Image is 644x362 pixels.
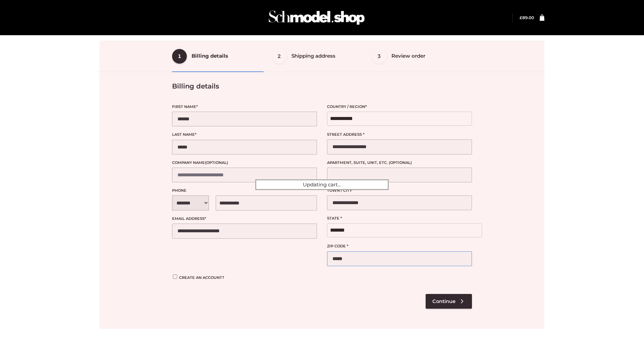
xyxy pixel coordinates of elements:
bdi: 89.00 [520,15,534,20]
span: £ [520,15,522,20]
div: Updating cart... [255,179,389,190]
a: £89.00 [520,15,534,20]
img: Schmodel Admin 964 [266,4,367,31]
